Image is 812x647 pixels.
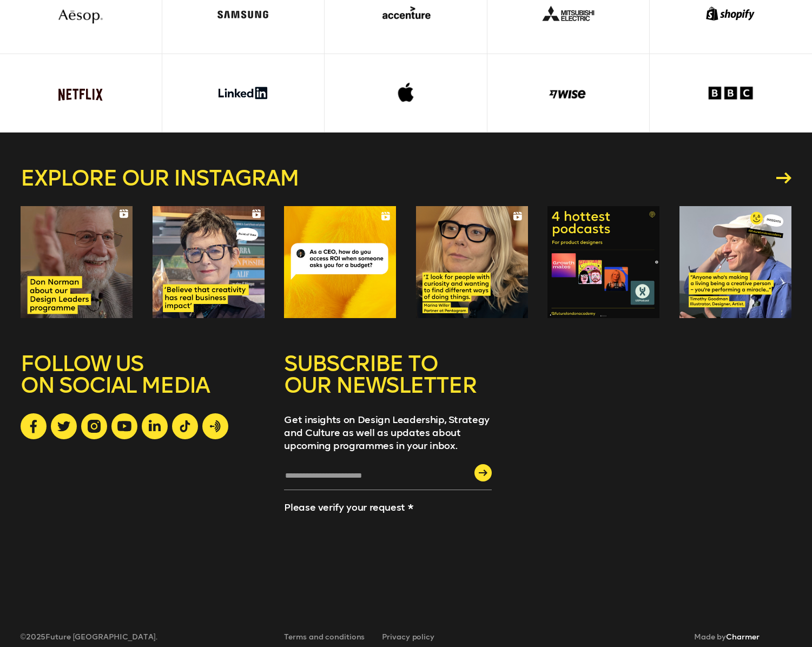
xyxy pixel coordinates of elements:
a: Explore our instagram [21,167,792,189]
span: © 2025 Future [GEOGRAPHIC_DATA]. [21,632,175,642]
a: Terms and conditions [284,632,365,642]
iframe: reCAPTCHA [284,519,373,597]
span: Made by [694,632,760,642]
a: Charmer [726,632,759,642]
h5: SUBSCRIBE TO OUR NEWSLETTER [284,353,492,413]
p: Get insights on Design Leadership, Strategy and Culture as well as updates about upcoming program... [284,413,492,452]
h5: FOLLOW US ON SOCIAL MEDIA [21,353,264,413]
a: Privacy policy [382,632,434,642]
label: Please verify your request * [284,501,413,513]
